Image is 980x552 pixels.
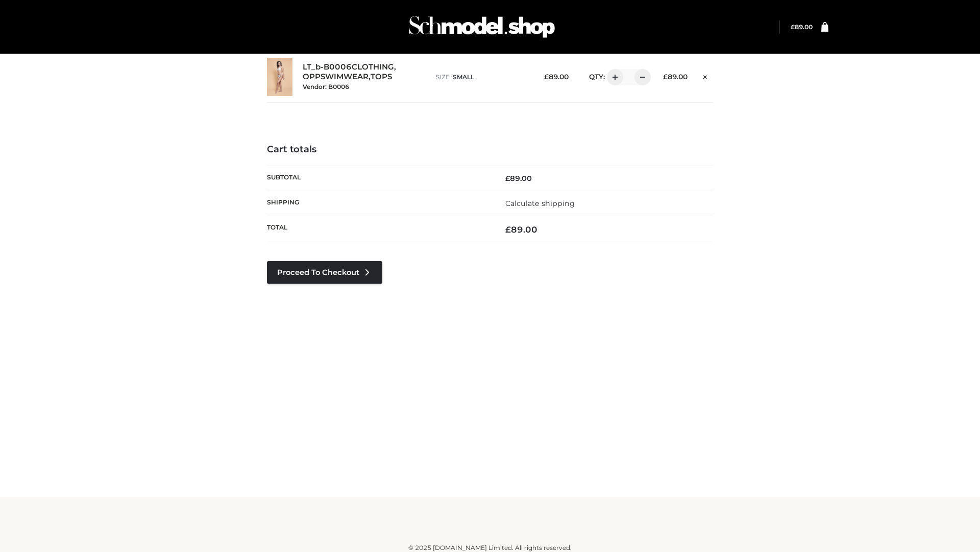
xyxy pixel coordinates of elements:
[505,174,510,183] span: £
[453,73,474,81] span: SMALL
[663,73,688,81] bdi: 89.00
[267,144,713,155] h4: Cart totals
[698,69,713,82] a: Remove this item
[267,166,490,191] th: Subtotal
[544,73,569,81] bdi: 89.00
[544,73,549,81] span: £
[505,199,575,208] a: Calculate shipping
[505,224,537,235] bdi: 89.00
[352,62,394,72] a: CLOTHING
[791,23,813,31] bdi: 89.00
[505,174,532,183] bdi: 89.00
[505,224,511,235] span: £
[267,58,292,96] img: LT_b-B0006 - SMALL
[663,73,668,81] span: £
[405,7,558,47] img: Schmodel Admin 964
[303,72,369,82] a: OPPSWIMWEAR
[791,23,795,31] span: £
[267,191,490,216] th: Shipping
[267,261,382,284] a: Proceed to Checkout
[267,216,490,243] th: Total
[371,72,392,82] a: TOPS
[791,23,813,31] a: £89.00
[303,62,352,72] a: LT_b-B0006
[436,73,528,82] p: size :
[303,83,349,90] small: Vendor: B0006
[579,69,647,85] div: QTY:
[303,62,426,91] div: , ,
